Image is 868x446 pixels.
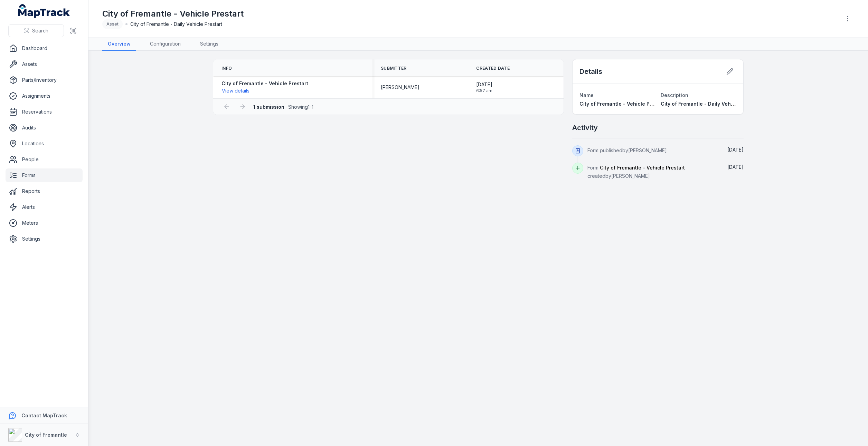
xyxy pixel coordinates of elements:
[18,4,70,18] a: MapTrack
[253,104,284,110] strong: 1 submission
[102,8,244,19] h1: City of Fremantle - Vehicle Prestart
[381,84,419,91] span: [PERSON_NAME]
[32,27,48,34] span: Search
[6,73,83,87] a: Parts/Inventory
[579,101,666,107] span: City of Fremantle - Vehicle Prestart
[6,168,83,182] a: Forms
[6,184,83,198] a: Reports
[476,81,492,94] time: 10/10/2025, 6:57:08 am
[195,38,224,51] a: Settings
[6,41,83,55] a: Dashboard
[579,92,594,98] span: Name
[579,67,602,76] h2: Details
[6,200,83,214] a: Alerts
[25,432,67,438] strong: City of Fremantle
[572,123,598,133] h2: Activity
[476,81,492,88] span: [DATE]
[727,164,744,170] time: 23/09/2025, 4:54:20 pm
[253,104,313,110] span: · Showing 1 - 1
[102,19,123,29] div: Asset
[144,38,186,51] a: Configuration
[661,92,688,98] span: Description
[6,89,83,103] a: Assignments
[221,87,250,95] button: View details
[102,38,136,51] a: Overview
[8,24,64,37] button: Search
[587,165,685,179] span: Form created by [PERSON_NAME]
[130,21,222,28] span: City of Fremantle - Daily Vehicle Prestart
[21,413,67,418] strong: Contact MapTrack
[6,153,83,166] a: People
[6,216,83,230] a: Meters
[6,121,83,135] a: Audits
[727,147,744,153] span: [DATE]
[600,165,685,171] span: City of Fremantle - Vehicle Prestart
[6,105,83,119] a: Reservations
[587,147,667,153] span: Form published by [PERSON_NAME]
[476,66,510,71] span: Created Date
[476,88,492,94] span: 6:57 am
[6,137,83,151] a: Locations
[381,66,407,71] span: Submitter
[661,101,761,107] span: City of Fremantle - Daily Vehicle Prestart
[221,80,308,87] strong: City of Fremantle - Vehicle Prestart
[6,57,83,71] a: Assets
[221,66,232,71] span: Info
[727,147,744,153] time: 23/09/2025, 4:55:20 pm
[727,164,744,170] span: [DATE]
[6,232,83,246] a: Settings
